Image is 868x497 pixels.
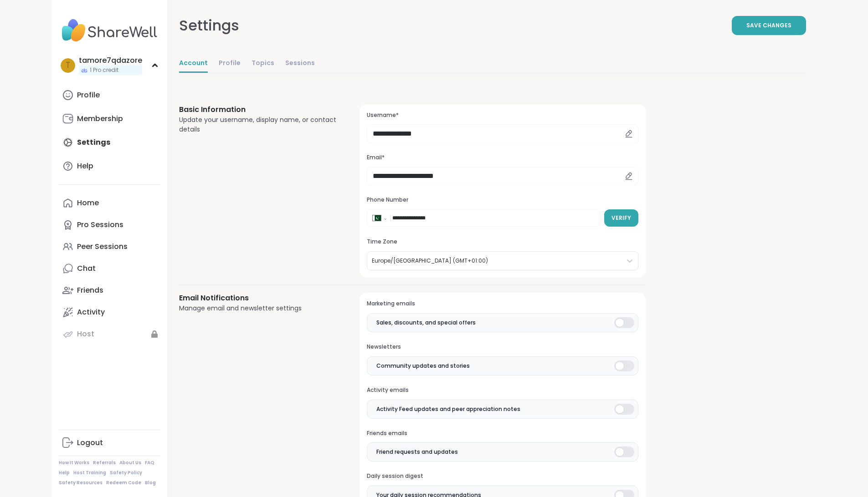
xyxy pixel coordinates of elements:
a: Logout [59,432,160,454]
button: Save Changes [732,16,806,35]
a: Activity [59,301,160,323]
h3: Email Notifications [179,293,338,304]
a: Redeem Code [106,480,141,486]
div: Home [77,198,99,208]
button: Verify [604,209,638,227]
a: Peer Sessions [59,236,160,258]
span: Verify [611,214,631,222]
a: How It Works [59,460,89,466]
a: Referrals [93,460,116,466]
span: Save Changes [746,21,791,30]
a: Help [59,155,160,177]
h3: Time Zone [367,238,638,246]
h3: Basic Information [179,104,338,115]
div: tamore7qdazore [79,56,142,66]
a: Safety Policy [110,470,142,476]
a: Chat [59,258,160,279]
span: Friend requests and updates [376,448,458,456]
span: 1 Pro credit [90,66,118,74]
a: Host [59,323,160,345]
div: Help [77,161,93,171]
div: Profile [77,90,100,100]
a: Pro Sessions [59,214,160,236]
div: Friends [77,285,103,295]
a: Membership [59,108,160,130]
a: Topics [252,55,274,73]
a: Sessions [285,55,315,73]
div: Peer Sessions [77,242,128,252]
div: Activity [77,307,105,317]
h3: Marketing emails [367,300,638,308]
span: Sales, discounts, and special offers [376,319,476,327]
a: Friends [59,279,160,301]
a: Account [179,55,208,73]
img: ShareWell Nav Logo [59,15,160,46]
h3: Activity emails [367,386,638,394]
h3: Friends emails [367,430,638,437]
div: Chat [77,264,96,274]
div: Membership [77,114,123,124]
h3: Email* [367,154,638,162]
div: Settings [179,15,239,36]
a: Blog [145,480,156,486]
h3: Newsletters [367,343,638,351]
div: Host [77,329,94,339]
h3: Daily session digest [367,472,638,480]
span: Activity Feed updates and peer appreciation notes [376,405,520,413]
a: Help [59,470,70,476]
a: Profile [59,84,160,106]
div: Pro Sessions [77,220,123,230]
div: Update your username, display name, or contact details [179,115,338,134]
a: Host Training [73,470,106,476]
a: FAQ [145,460,154,466]
a: Safety Resources [59,480,103,486]
div: Manage email and newsletter settings [179,304,338,313]
h3: Phone Number [367,196,638,204]
a: About Us [119,460,141,466]
a: Home [59,192,160,214]
a: Profile [219,55,241,73]
div: Logout [77,438,103,448]
span: Community updates and stories [376,362,470,370]
span: t [66,60,70,71]
h3: Username* [367,112,638,119]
